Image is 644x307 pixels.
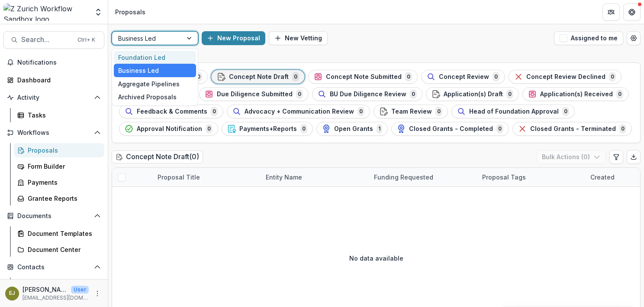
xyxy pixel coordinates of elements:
[17,212,90,220] span: Documents
[3,56,104,69] button: Notifications
[137,108,207,115] span: Feedback & Comments
[114,91,196,104] div: Archived Proposals
[239,125,297,133] span: Payments+Reports
[3,73,104,87] a: Dashboard
[509,70,621,84] button: Concept Review Declined0
[391,108,432,115] span: Team Review
[202,31,265,45] button: New Proposal
[300,124,307,134] span: 0
[3,209,104,223] button: Open Documents
[540,91,613,98] span: Application(s) Received
[115,7,145,16] div: Proposals
[405,72,412,82] span: 0
[292,72,299,82] span: 0
[627,31,641,45] button: Open table manager
[3,91,104,105] button: Open Activity
[14,143,104,157] a: Proposals
[369,168,477,186] div: Funding Requested
[477,173,531,182] div: Proposal Tags
[28,146,97,155] div: Proposals
[17,94,90,101] span: Activity
[76,35,97,45] div: Ctrl + K
[14,278,104,292] a: Grantees
[439,73,489,81] span: Concept Review
[3,126,104,140] button: Open Workflows
[71,286,89,294] p: User
[245,108,354,115] span: Advocacy + Communication Review
[627,150,641,164] button: Export table data
[261,173,307,182] div: Entity Name
[312,87,422,101] button: BU Due Diligence Review0
[3,31,104,49] button: Search...
[28,111,97,120] div: Tasks
[211,107,218,116] span: 0
[554,31,623,45] button: Assigned to me
[426,87,519,101] button: Application(s) Draft0
[222,122,313,136] button: Payments+Reports0
[410,89,417,99] span: 0
[444,91,503,98] span: Application(s) Draft
[435,107,442,116] span: 0
[14,242,104,257] a: Document Center
[137,125,202,133] span: Approval Notification
[28,229,97,238] div: Document Templates
[199,87,309,101] button: Due Diligence Submitted0
[92,3,104,21] button: Open entity switcher
[602,3,620,21] button: Partners
[334,125,373,133] span: Open Grants
[326,73,402,81] span: Concept Note Submitted
[530,125,616,133] span: Closed Grants - Terminated
[330,91,406,98] span: BU Due Diligence Review
[391,122,509,136] button: Closed Grants - Completed0
[369,173,438,182] div: Funding Requested
[17,59,101,66] span: Notifications
[261,168,369,186] div: Entity Name
[619,124,626,134] span: 0
[114,51,196,64] div: Foundation Led
[296,89,303,99] span: 0
[17,129,90,137] span: Workflows
[195,72,202,82] span: 0
[14,175,104,189] a: Payments
[496,124,503,134] span: 0
[28,245,97,254] div: Document Center
[451,105,575,118] button: Head of Foundation Approval0
[377,124,382,134] span: 1
[23,294,89,302] p: [EMAIL_ADDRESS][DOMAIN_NAME]
[14,159,104,173] a: Form Builder
[152,168,261,186] div: Proposal Title
[211,70,305,84] button: Concept Note Draft0
[229,73,289,81] span: Concept Note Draft
[206,124,213,134] span: 0
[112,150,203,163] h2: Concept Note Draft ( 0 )
[114,77,196,91] div: Aggregate Pipelines
[469,108,559,115] span: Head of Foundation Approval
[616,89,623,99] span: 0
[14,226,104,241] a: Document Templates
[3,260,104,274] button: Open Contacts
[17,264,90,271] span: Contacts
[114,64,196,77] div: Business Led
[477,168,585,186] div: Proposal Tags
[409,125,493,133] span: Closed Grants - Completed
[526,73,605,81] span: Concept Review Declined
[609,150,623,164] button: Edit table settings
[623,3,641,21] button: Get Help
[17,75,97,85] div: Dashboard
[119,122,218,136] button: Approval Notification0
[585,173,620,182] div: Created
[28,162,97,171] div: Form Builder
[217,91,293,98] span: Due Diligence Submitted
[609,72,616,82] span: 0
[269,31,328,45] button: New Vetting
[112,6,149,18] nav: breadcrumb
[349,254,403,263] p: No data available
[14,108,104,122] a: Tasks
[9,291,15,296] div: Emelie Jutblad
[374,105,448,118] button: Team Review0
[522,87,629,101] button: Application(s) Received0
